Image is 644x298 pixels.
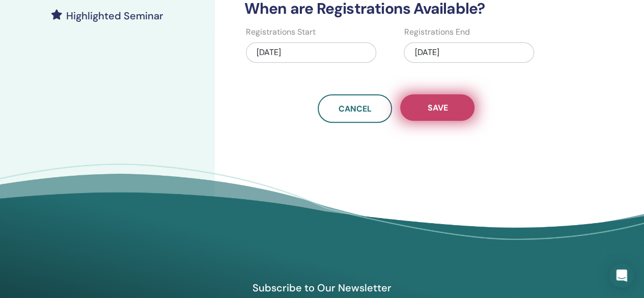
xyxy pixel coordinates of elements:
label: Registrations End [404,26,469,38]
span: Cancel [339,103,372,114]
h4: Highlighted Seminar [66,10,163,22]
span: Save [427,102,447,113]
div: [DATE] [404,42,534,63]
label: Registrations Start [246,26,316,38]
button: Save [400,94,474,121]
div: Open Intercom Messenger [609,263,634,288]
h4: Subscribe to Our Newsletter [205,281,440,294]
div: [DATE] [246,42,376,63]
a: Cancel [318,94,392,123]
